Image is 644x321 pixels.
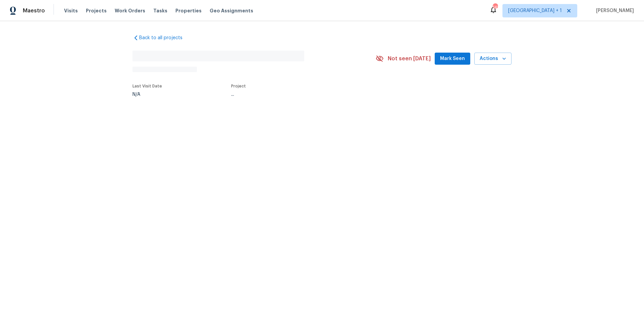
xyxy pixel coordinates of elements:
[440,55,465,63] span: Mark Seen
[388,55,431,62] span: Not seen [DATE]
[474,53,512,65] button: Actions
[231,84,246,88] span: Project
[508,7,562,14] span: [GEOGRAPHIC_DATA] + 1
[132,84,162,88] span: Last Visit Date
[132,92,162,97] div: N/A
[480,55,506,63] span: Actions
[435,53,470,65] button: Mark Seen
[493,4,497,11] div: 142
[86,7,107,14] span: Projects
[153,8,167,13] span: Tasks
[23,7,45,14] span: Maestro
[64,7,78,14] span: Visits
[231,92,360,97] div: ...
[175,7,202,14] span: Properties
[132,35,197,41] a: Back to all projects
[115,7,145,14] span: Work Orders
[593,7,634,14] span: [PERSON_NAME]
[210,7,253,14] span: Geo Assignments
